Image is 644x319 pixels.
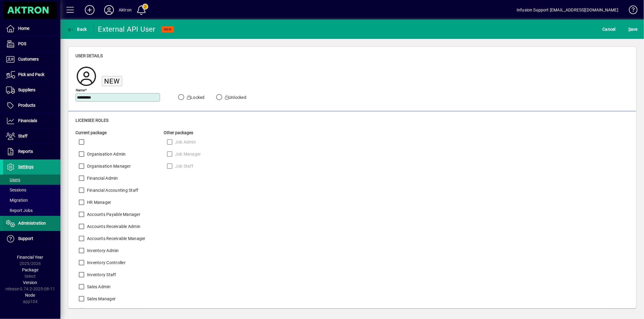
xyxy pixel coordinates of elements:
div: Aktron [119,5,132,15]
label: Sales Manager [86,296,116,302]
a: Users [3,175,60,185]
label: Accounts Receivable Admin [86,223,140,229]
span: Migration [6,198,28,203]
span: Cancel [603,24,616,34]
span: Suppliers [18,87,35,92]
span: Staff [18,134,27,138]
span: Node [25,293,35,298]
a: Pick and Pack [3,67,60,82]
button: Save [627,24,639,35]
span: User details [75,53,103,58]
span: Home [18,26,29,31]
span: Other packages [164,130,193,135]
a: Migration [3,195,60,205]
span: Settings [18,164,34,169]
span: S [628,27,631,32]
a: Support [3,231,60,246]
label: Financial Admin [86,175,118,181]
a: Financials [3,113,60,128]
span: Licensee roles [75,118,108,123]
span: Financial Year [17,255,43,260]
button: Cancel [601,24,617,35]
label: Inventory Staff [86,272,116,278]
button: Back [65,24,88,35]
a: Customers [3,52,60,67]
span: Current package [75,130,107,135]
app-page-header-button: Back [60,24,94,35]
label: Accounts Receivable Manager [86,235,146,242]
label: Sales Staff [86,308,108,314]
button: Add [80,5,99,15]
span: NEW [164,27,171,31]
label: Locked [186,94,205,100]
label: Inventory Admin [86,248,119,254]
a: Report Jobs [3,205,60,216]
span: Financials [18,118,37,123]
label: Organisation Manager [86,163,131,169]
label: HR Manager [86,199,111,205]
label: Accounts Payable Manager [86,211,140,217]
span: Back [67,27,87,32]
a: POS [3,36,60,52]
span: ave [628,24,638,34]
span: POS [18,41,26,46]
span: Sessions [6,188,26,192]
a: Suppliers [3,83,60,98]
label: Organisation Admin [86,151,126,157]
span: Report Jobs [6,208,33,213]
a: Knowledge Base [624,1,636,21]
a: Administration [3,216,60,231]
a: Sessions [3,185,60,195]
span: New [104,77,120,85]
button: Profile [99,5,119,15]
div: External API User [98,24,155,34]
span: Package [22,267,38,272]
span: Customers [18,57,39,62]
a: Reports [3,144,60,159]
span: Pick and Pack [18,72,44,77]
span: Support [18,236,33,241]
label: Inventory Controller [86,260,126,266]
a: Products [3,98,60,113]
div: Infusion Support [EMAIL_ADDRESS][DOMAIN_NAME] [517,5,618,15]
a: Home [3,21,60,36]
label: Unlocked [224,94,246,100]
mat-label: Name [76,88,85,92]
label: Sales Admin [86,284,111,290]
span: Administration [18,221,46,226]
span: Products [18,103,35,108]
span: Users [6,177,20,182]
span: Reports [18,149,33,154]
label: Financial Accounting Staff [86,187,139,193]
a: Staff [3,129,60,144]
span: Version [23,280,37,285]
